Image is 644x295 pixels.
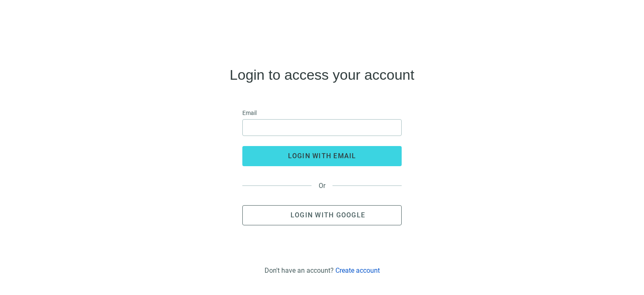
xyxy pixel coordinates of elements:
[312,182,332,190] span: Or
[288,152,356,160] span: login with email
[242,108,257,117] span: Email
[242,205,402,225] button: Login with Google
[265,266,380,274] div: Don't have an account?
[291,211,365,219] span: Login with Google
[230,68,414,81] h4: Login to access your account
[335,266,380,274] a: Create account
[242,146,402,166] button: login with email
